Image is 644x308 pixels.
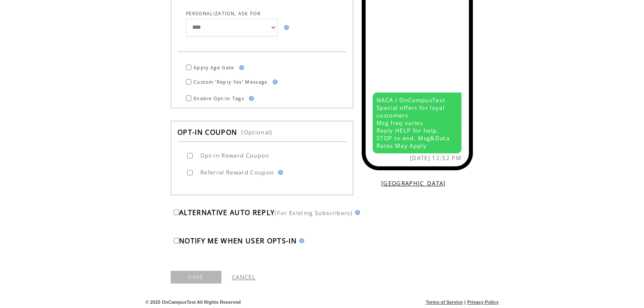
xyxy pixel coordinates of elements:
a: Terms of Service [426,300,463,305]
span: Apply Age Gate [194,65,235,71]
img: help.gif [237,65,244,70]
span: Referral Reward Coupon [200,169,274,176]
span: ALTERNATIVE AUTO REPLY [179,208,275,217]
a: CANCEL [232,273,256,281]
a: [GEOGRAPHIC_DATA] [381,180,446,187]
img: help.gif [281,25,289,30]
span: (For Existing Subscribers) [275,209,352,217]
span: NACA / OnCampusText Special offers for loyal customers Msg freq varies Reply HELP for help. STOP ... [377,96,450,150]
img: help.gif [352,210,360,215]
img: help.gif [297,238,304,243]
a: SAVE [171,271,221,283]
span: OPT-IN COUPON [177,128,237,137]
span: Custom 'Reply Yes' Message [194,79,268,85]
span: Enable Opt-in Tags [194,95,244,101]
span: | [464,300,466,305]
img: help.gif [276,170,283,175]
img: help.gif [246,96,254,101]
span: PERSONALIZATION, ASK FOR [186,11,261,16]
img: help.gif [270,79,278,84]
a: Privacy Policy [467,300,499,305]
span: (Optional) [241,128,272,136]
span: Opt-in Reward Coupon [200,152,270,159]
span: NOTIFY ME WHEN USER OPTS-IN [179,236,297,245]
span: © 2025 OnCampusText All Rights Reserved [145,300,241,305]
